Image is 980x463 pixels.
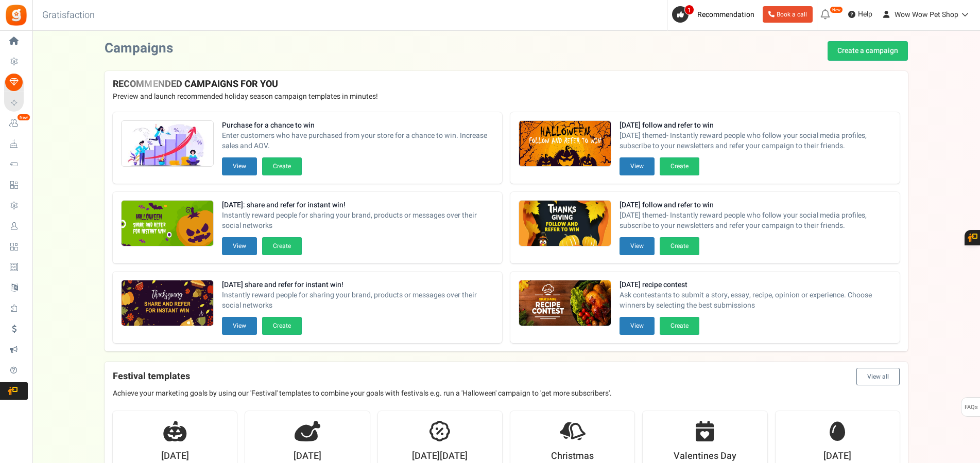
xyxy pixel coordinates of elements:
[294,450,321,463] strong: [DATE]
[17,114,30,121] em: New
[519,121,611,167] img: Recommended Campaigns
[823,450,851,463] strong: [DATE]
[964,398,978,417] span: FAQs
[672,6,759,23] a: 1 Recommendation
[830,6,843,13] em: New
[222,210,494,231] span: Instantly reward people for sharing your brand, products or messages over their social networks
[519,280,611,327] img: Recommended Campaigns
[122,201,213,247] img: Recommended Campaigns
[222,120,494,131] strong: Purchase for a chance to win
[895,9,958,20] span: Wow Wow Pet Shop
[222,131,494,151] span: Enter customers who have purchased from your store for a chance to win. Increase sales and AOV.
[697,9,754,20] span: Recommendation
[684,5,694,15] span: 1
[856,368,900,385] button: View all
[620,120,891,131] strong: [DATE] follow and refer to win
[660,317,699,335] button: Create
[5,4,28,27] img: Gratisfaction
[262,317,302,335] button: Create
[763,6,813,23] a: Book a call
[519,201,611,247] img: Recommended Campaigns
[855,9,872,20] span: Help
[113,79,900,90] h4: RECOMMENDED CAMPAIGNS FOR YOU
[122,280,213,327] img: Recommended Campaigns
[222,157,257,175] button: View
[660,237,699,255] button: Create
[620,210,891,231] span: [DATE] themed- Instantly reward people who follow your social media profiles, subscribe to your n...
[222,200,494,210] strong: [DATE]: share and refer for instant win!
[262,237,302,255] button: Create
[31,5,106,26] h3: Gratisfaction
[620,317,655,335] button: View
[161,450,189,463] strong: [DATE]
[113,92,900,102] p: Preview and launch recommended holiday season campaign templates in minutes!
[4,115,28,132] a: New
[222,290,494,311] span: Instantly reward people for sharing your brand, products or messages over their social networks
[222,237,257,255] button: View
[620,237,655,255] button: View
[105,41,173,56] h2: Campaigns
[674,450,736,463] strong: Valentines Day
[113,368,900,385] h4: Festival templates
[620,290,891,311] span: Ask contestants to submit a story, essay, recipe, opinion or experience. Choose winners by select...
[620,280,891,290] strong: [DATE] recipe contest
[122,121,213,167] img: Recommended Campaigns
[620,200,891,210] strong: [DATE] follow and refer to win
[222,317,257,335] button: View
[844,6,876,23] a: Help
[620,157,655,175] button: View
[620,131,891,151] span: [DATE] themed- Instantly reward people who follow your social media profiles, subscribe to your n...
[551,450,594,463] strong: Christmas
[262,157,302,175] button: Create
[660,157,699,175] button: Create
[113,388,900,399] p: Achieve your marketing goals by using our 'Festival' templates to combine your goals with festiva...
[222,280,494,290] strong: [DATE] share and refer for instant win!
[828,41,908,61] a: Create a campaign
[412,450,468,463] strong: [DATE][DATE]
